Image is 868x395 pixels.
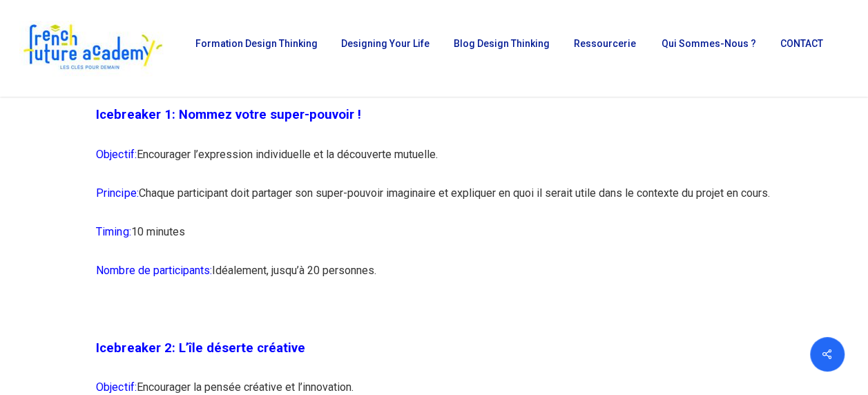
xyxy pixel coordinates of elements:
img: French Future Academy [19,21,165,76]
span: Icebreaker 2: L’île déserte créative [96,340,305,355]
a: Ressourcerie [567,39,640,58]
a: Blog Design Thinking [447,39,553,58]
span: Objectif: [96,380,136,393]
span: Nombre de participants: [96,263,211,276]
span: Objectif: [96,147,136,160]
p: Chaque participant doit partager son super-pouvoir imaginaire et expliquer en quoi il serait util... [96,182,771,220]
span: Formation Design Thinking [195,38,318,49]
span: Designing Your Life [341,38,430,49]
span: Ressourcerie [574,38,636,49]
span: CONTACT [780,38,823,49]
p: Encourager l’expression individuelle et la découverte mutuelle. [96,143,771,182]
a: Formation Design Thinking [189,39,320,58]
span: Icebreaker 1: Nommez votre super-pouvoir ! [96,107,360,122]
span: Principe: [96,186,138,199]
p: Idéalement, jusqu’à 20 personnes. [96,259,771,298]
span: Qui sommes-nous ? [662,38,756,49]
a: CONTACT [773,39,828,58]
a: Qui sommes-nous ? [655,39,760,58]
a: Designing Your Life [334,39,433,58]
span: Timing: [96,224,131,238]
p: 10 minutes [96,220,771,259]
span: Blog Design Thinking [454,38,550,49]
